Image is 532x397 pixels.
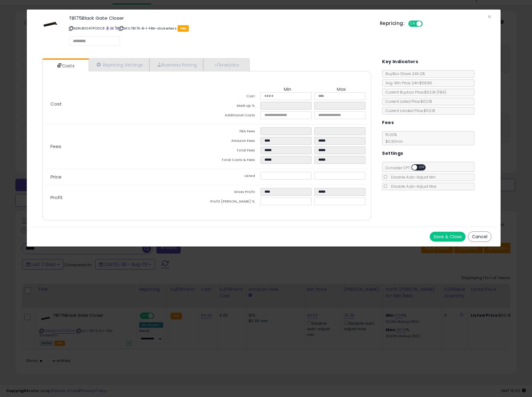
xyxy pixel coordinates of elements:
[382,108,435,113] span: Current Landed Price: $62.18
[380,21,405,26] h5: Repricing:
[207,111,261,121] td: Additional Costs
[260,87,314,92] th: Min
[382,119,394,126] h5: Fees
[382,90,446,95] span: Current Buybox Price:
[106,26,109,31] a: BuyBox page
[207,102,261,111] td: Mark up %
[42,60,88,72] a: Costs
[46,195,207,200] p: Profit
[41,16,59,34] img: 31iwkyeMG5L._SL60_.jpg
[207,198,261,207] td: Profit [PERSON_NAME] %
[207,146,261,156] td: Total Fees
[388,174,436,180] span: Disable Auto-Adjust Min
[115,26,118,31] a: Your listing only
[437,90,446,95] span: ( FBA )
[421,21,431,26] span: OFF
[417,165,427,170] span: OFF
[207,188,261,198] td: Gross Profit
[149,58,203,71] a: Business Pricing
[207,137,261,146] td: Amazon Fees
[382,150,403,157] h5: Settings
[424,90,446,95] span: $62.18
[382,71,425,76] span: BuyBox Share 24h: 2%
[382,165,434,170] span: Consider CPT:
[46,144,207,149] p: Fees
[69,16,371,20] h3: TB175Black Gate Closer
[409,21,417,26] span: ON
[207,92,261,102] td: Cost
[207,127,261,137] td: FBA Fees
[314,87,368,92] th: Max
[203,58,249,71] a: Analytics
[207,156,261,166] td: Total Costs & Fees
[46,102,207,106] p: Cost
[382,99,432,104] span: Current Listed Price: $62.18
[207,172,261,182] td: Listed
[46,174,207,179] p: Price
[382,139,403,144] span: $0.30 min
[382,132,403,144] span: 15.00 %
[382,80,432,86] span: Avg. Win Price 24h: $58.80
[388,184,437,189] span: Disable Auto-Adjust Max
[382,58,418,66] h5: Key Indicators
[69,23,371,33] p: ASIN: B0047PO0C8 | SKU: TB175-B-1-FBA-stickerless
[468,231,491,242] button: Cancel
[89,58,150,71] a: Repricing Settings
[178,25,189,32] span: FBA
[487,12,491,21] span: ×
[430,232,465,242] button: Save & Close
[110,26,114,31] a: All offer listings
